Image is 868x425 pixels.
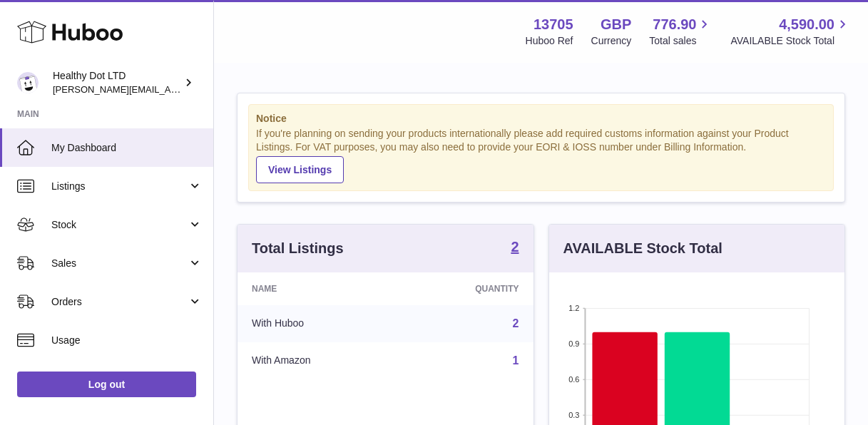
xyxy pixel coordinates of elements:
[526,34,573,48] div: Huboo Ref
[649,34,713,48] span: Total sales
[51,218,188,232] span: Stock
[399,272,533,305] th: Quantity
[511,240,519,257] a: 2
[51,141,203,155] span: My Dashboard
[649,15,713,48] a: 776.90 Total sales
[591,34,632,48] div: Currency
[568,375,579,384] text: 0.6
[256,112,826,126] strong: Notice
[730,15,851,48] a: 4,590.00 AVAILABLE Stock Total
[53,69,181,96] div: Healthy Dot LTD
[238,305,399,342] td: With Huboo
[51,180,188,193] span: Listings
[653,15,696,34] span: 776.90
[730,34,851,48] span: AVAILABLE Stock Total
[511,240,519,254] strong: 2
[533,15,573,34] strong: 13705
[256,127,826,183] div: If you're planning on sending your products internationally please add required customs informati...
[238,272,399,305] th: Name
[51,334,203,347] span: Usage
[17,72,39,93] img: Dorothy@healthydot.com
[256,156,344,183] a: View Listings
[779,15,834,34] span: 4,590.00
[568,411,579,419] text: 0.3
[568,304,579,312] text: 1.2
[51,257,188,270] span: Sales
[513,317,519,329] a: 2
[563,239,723,258] h3: AVAILABLE Stock Total
[238,342,399,379] td: With Amazon
[568,339,579,348] text: 0.9
[53,83,286,95] span: [PERSON_NAME][EMAIL_ADDRESS][DOMAIN_NAME]
[513,354,519,367] a: 1
[601,15,631,34] strong: GBP
[51,295,188,309] span: Orders
[17,372,196,397] a: Log out
[252,239,344,258] h3: Total Listings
